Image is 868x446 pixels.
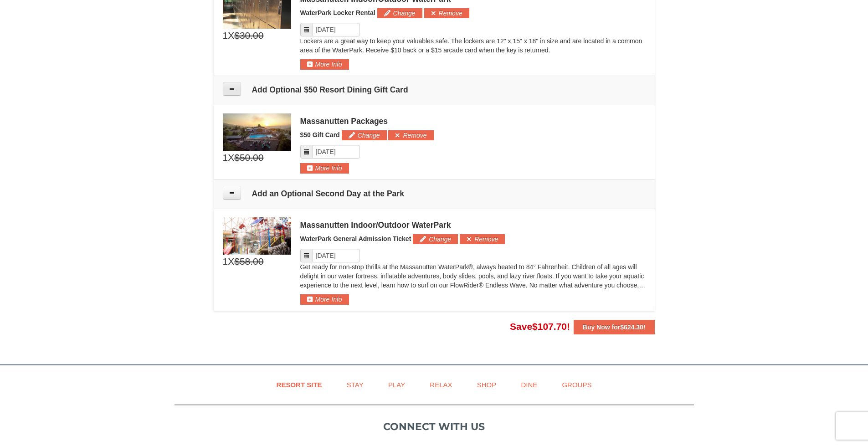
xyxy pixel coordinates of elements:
[265,374,334,395] a: Resort Site
[574,320,655,334] button: Buy Now for$624.30!
[234,29,263,42] span: $30.00
[223,85,646,94] h4: Add Optional $50 Resort Dining Gift Card
[509,374,549,395] a: Dine
[550,374,603,395] a: Groups
[413,234,458,244] button: Change
[342,130,387,140] button: Change
[223,217,291,255] img: 6619917-1403-22d2226d.jpg
[300,262,646,290] p: Get ready for non-stop thrills at the Massanutten WaterPark®, always heated to 84° Fahrenheit. Ch...
[228,151,234,164] span: X
[300,117,646,126] div: Massanutten Packages
[620,323,643,331] span: $624.30
[388,130,433,140] button: Remove
[466,374,508,395] a: Shop
[175,419,694,434] p: Connect with us
[234,151,263,164] span: $50.00
[510,321,570,332] span: Save !
[335,374,375,395] a: Stay
[460,234,505,244] button: Remove
[228,29,234,42] span: X
[223,255,228,268] span: 1
[223,151,228,164] span: 1
[300,36,646,55] p: Lockers are a great way to keep your valuables safe. The lockers are 12" x 15" x 18" in size and ...
[228,255,234,268] span: X
[424,8,469,18] button: Remove
[223,113,291,151] img: 6619879-1.jpg
[300,59,349,69] button: More Info
[300,235,411,242] span: WaterPark General Admission Ticket
[532,321,567,332] span: $107.70
[223,29,228,42] span: 1
[583,323,646,331] strong: Buy Now for !
[234,255,263,268] span: $58.00
[300,294,349,304] button: More Info
[377,8,422,18] button: Change
[223,189,646,198] h4: Add an Optional Second Day at the Park
[300,131,340,138] span: $50 Gift Card
[418,374,463,395] a: Relax
[300,9,375,16] span: WaterPark Locker Rental
[377,374,416,395] a: Play
[300,220,646,230] div: Massanutten Indoor/Outdoor WaterPark
[300,163,349,173] button: More Info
